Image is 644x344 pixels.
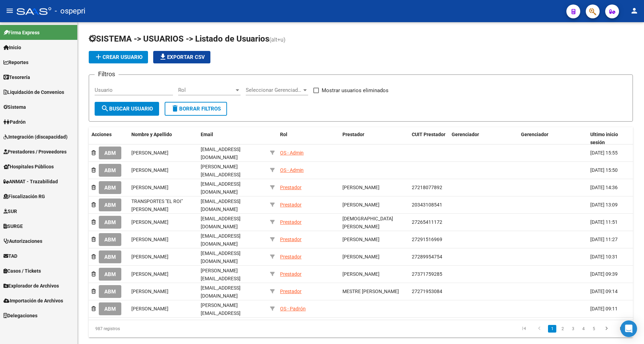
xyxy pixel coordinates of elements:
span: [PERSON_NAME] [131,167,168,173]
span: [DATE] 15:50 [590,167,618,173]
div: Prestador [280,184,302,192]
mat-icon: delete [171,104,179,113]
datatable-header-cell: Rol [277,127,340,150]
a: go to last page [615,325,628,333]
span: SURGE [3,222,23,230]
span: [PERSON_NAME] [131,289,168,294]
span: [DEMOGRAPHIC_DATA] [PERSON_NAME] [342,216,393,229]
span: CUIT Prestador [412,132,445,137]
span: 20343108541 [412,202,442,208]
button: Crear Usuario [89,51,148,63]
li: page 1 [547,323,557,335]
button: ABM [99,147,121,159]
span: 27289954754 [412,254,442,259]
span: [DATE] 10:31 [590,254,618,259]
span: Delegaciones [3,312,37,319]
span: [PERSON_NAME] [342,185,380,190]
span: [DATE] 09:39 [590,271,618,277]
span: Liquidación de Convenios [3,88,64,96]
span: [DATE] 14:36 [590,185,618,190]
mat-icon: file_download [159,53,167,61]
span: ABM [104,219,116,226]
button: Exportar CSV [153,51,210,63]
span: ABM [104,289,116,295]
span: [PERSON_NAME] [131,306,168,311]
datatable-header-cell: Email [198,127,267,150]
span: [PERSON_NAME] [131,219,168,225]
button: ABM [99,216,121,229]
li: page 2 [557,323,568,335]
span: Ultimo inicio sesión [590,132,618,145]
span: Prestadores / Proveedores [3,148,67,156]
datatable-header-cell: Gerenciador [449,127,518,150]
span: Mostrar usuarios eliminados [322,86,389,95]
a: 2 [558,325,567,333]
span: - ospepri [55,3,85,19]
button: ABM [99,233,121,246]
datatable-header-cell: Gerenciador [518,127,588,150]
span: Autorizaciones [3,237,42,245]
div: Prestador [280,288,302,296]
span: Sistema [3,103,26,111]
span: ANMAT - Trazabilidad [3,178,58,185]
mat-icon: person [630,7,638,15]
span: [EMAIL_ADDRESS][DOMAIN_NAME] [201,285,241,299]
span: 27218077892 [412,185,442,190]
span: Nombre y Apellido [131,132,172,137]
span: Casos / Tickets [3,267,41,275]
span: [PERSON_NAME] [131,237,168,242]
span: Importación de Archivos [3,297,63,305]
span: [DATE] 13:09 [590,202,618,208]
span: Prestador [342,132,364,137]
span: [EMAIL_ADDRESS][DOMAIN_NAME] [201,147,241,160]
span: [PERSON_NAME] [131,150,168,156]
a: 5 [590,325,598,333]
button: ABM [99,302,121,315]
div: 987 registros [89,320,196,337]
span: ABM [104,150,116,156]
span: 27291516969 [412,237,442,242]
a: go to previous page [533,325,546,333]
span: Buscar Usuario [101,106,153,112]
button: Buscar Usuario [95,102,159,116]
span: [EMAIL_ADDRESS][DOMAIN_NAME] [201,199,241,212]
mat-icon: add [94,53,103,61]
span: [DATE] 11:27 [590,237,618,242]
span: Firma Express [3,29,40,36]
span: Inicio [3,44,21,51]
span: [EMAIL_ADDRESS][DOMAIN_NAME] [201,216,241,229]
span: ABM [104,237,116,243]
span: Crear Usuario [94,54,142,60]
span: [PERSON_NAME][EMAIL_ADDRESS][DOMAIN_NAME] [201,302,241,324]
button: ABM [99,164,121,177]
span: 27271953084 [412,289,442,294]
datatable-header-cell: CUIT Prestador [409,127,449,150]
span: Padrón [3,118,26,126]
a: 4 [579,325,588,333]
span: [PERSON_NAME] [342,202,380,208]
button: ABM [99,285,121,298]
span: ABM [104,185,116,191]
span: Rol [280,132,287,137]
span: SUR [3,208,17,215]
span: ABM [104,202,116,208]
span: Tesorería [3,73,30,81]
a: go to first page [517,325,531,333]
button: ABM [99,181,121,194]
span: SISTEMA -> USUARIOS -> Listado de Usuarios [89,34,269,44]
span: TAD [3,252,17,260]
span: Fiscalización RG [3,193,45,200]
li: page 3 [568,323,578,335]
span: [DATE] 15:55 [590,150,618,156]
span: Rol [178,87,234,93]
div: Prestador [280,201,302,209]
span: [PERSON_NAME] [342,237,380,242]
li: page 4 [578,323,589,335]
h3: Filtros [95,69,119,79]
a: 3 [569,325,577,333]
span: [PERSON_NAME] [342,271,380,277]
span: [EMAIL_ADDRESS][DOMAIN_NAME] [201,233,241,247]
span: (alt+u) [269,36,286,43]
span: Reportes [3,59,28,66]
button: ABM [99,199,121,211]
